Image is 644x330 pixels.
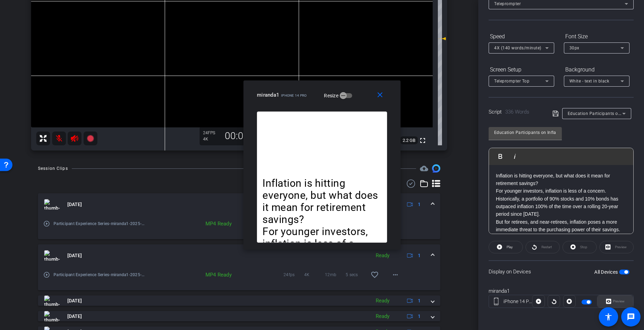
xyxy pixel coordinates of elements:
span: miranda1 [257,92,279,98]
span: 336 Words [505,109,529,115]
span: [DATE] [67,252,82,259]
label: All Devices [594,269,619,275]
span: iPhone 14 Pro [281,94,307,97]
div: Background [564,64,629,76]
span: [DATE] [67,201,82,208]
div: 00:00:00 [220,130,267,142]
span: 1 [418,313,421,320]
span: 5 secs [346,271,366,278]
span: 1 [418,201,421,208]
img: Session clips [432,164,440,173]
div: Font Size [564,31,629,42]
p: Inflation is hitting everyone, but what does it mean for retirement savings? [496,172,626,187]
div: Ready [372,297,393,305]
span: White - text in black [569,79,609,84]
span: 2.2 GB [400,136,418,145]
mat-icon: play_circle_outline [43,271,50,278]
button: Italic (Ctrl+I) [508,149,521,163]
div: Session Clips [38,165,68,172]
div: 24 [203,130,220,136]
label: Resize [324,92,340,99]
span: [DATE] [67,313,82,320]
div: Ready [372,312,393,320]
span: Participant Experience Series-miranda1-2025-09-16-12-55-20-268-0 [54,271,145,278]
p: For younger investors, inflation is less of a concern. Historically, a portfolio of 90% stocks an... [496,187,626,218]
span: 1 [418,252,421,259]
button: Bold (Ctrl+B) [494,149,507,163]
span: Education Participants on Inflation [568,110,639,116]
span: Teleprompter Top [494,79,529,84]
div: miranda1 [489,287,634,295]
mat-icon: more_horiz [391,271,400,279]
mat-icon: close [376,91,384,99]
img: thumb-nail [44,311,60,321]
mat-icon: accessibility [604,313,613,321]
span: Teleprompter [494,1,521,6]
input: Title [494,128,556,137]
div: Screen Setup [489,64,554,76]
div: iPhone 14 Pro [503,298,532,305]
img: thumb-nail [44,295,60,306]
mat-icon: message [627,313,635,321]
div: Display on Devices [489,260,634,283]
div: Ready [372,252,393,260]
div: MP4 Ready [193,271,235,278]
mat-icon: cloud_upload [420,164,428,173]
span: 30px [569,46,579,50]
span: 24fps [283,271,304,278]
span: 4K [304,271,325,278]
span: [DATE] [67,297,82,304]
p: But for retirees, and near-retirees, inflation poses a more immediate threat to the purchasing po... [496,218,626,264]
div: Script [489,108,543,116]
mat-icon: 0 dB [438,35,446,43]
mat-icon: favorite_border [371,271,379,279]
mat-icon: play_circle_outline [43,220,50,227]
div: 4K [203,136,220,142]
mat-icon: fullscreen [419,136,427,145]
span: FPS [208,130,215,135]
img: thumb-nail [44,199,60,210]
img: thumb-nail [44,250,60,261]
span: Participant Experience Series-miranda1-2025-09-16-12-55-49-433-0 [54,220,145,227]
span: Destinations for your clips [420,164,428,173]
div: MP4 Ready [193,220,235,227]
p: Inflation is hitting everyone, but what does it mean for retirement savings? [262,177,382,225]
div: Speed [489,31,554,42]
span: 12mb [325,271,346,278]
span: 4X (140 words/minute) [494,46,541,50]
span: Play [507,245,513,249]
span: 1 [418,297,421,304]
